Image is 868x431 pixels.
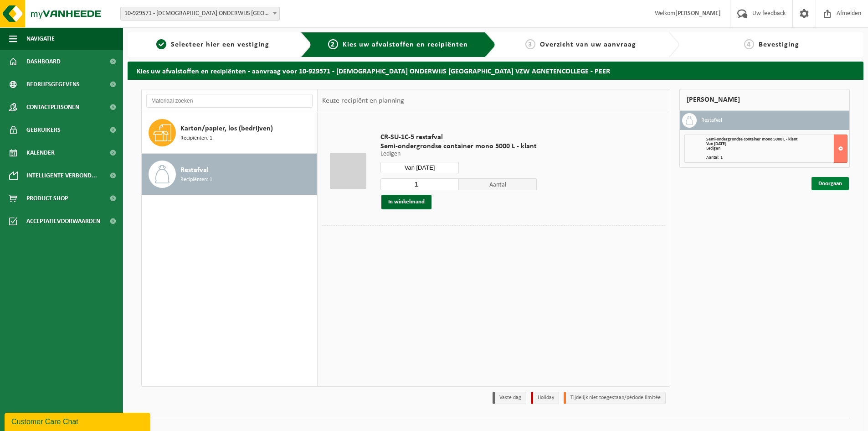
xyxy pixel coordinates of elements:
input: Selecteer datum [380,162,459,173]
div: [PERSON_NAME] [679,89,850,111]
span: Dashboard [26,50,61,73]
span: Acceptatievoorwaarden [26,210,100,233]
span: Gebruikers [26,119,61,141]
div: Keuze recipiënt en planning [318,89,409,112]
div: Ledigen [706,146,847,151]
span: Product Shop [26,187,68,210]
span: CR-SU-1C-5 restafval [380,133,537,142]
span: Bevestiging [759,41,799,48]
span: Contactpersonen [26,96,79,119]
strong: Van [DATE] [706,141,726,146]
span: Karton/papier, los (bedrijven) [180,123,273,134]
span: Recipiënten: 1 [180,134,212,143]
li: Holiday [531,392,559,404]
input: Materiaal zoeken [146,94,313,108]
iframe: chat widget [5,411,152,431]
button: Karton/papier, los (bedrijven) Recipiënten: 1 [142,112,317,154]
span: Selecteer hier een vestiging [171,41,269,48]
li: Tijdelijk niet toegestaan/période limitée [564,392,666,404]
span: Semi-ondergrondse container mono 5000 L - klant [380,142,537,151]
h2: Kies uw afvalstoffen en recipiënten - aanvraag voor 10-929571 - [DEMOGRAPHIC_DATA] ONDERWIJS [GEO... [128,62,863,79]
span: 2 [328,39,338,49]
span: Semi-ondergrondse container mono 5000 L - klant [706,137,797,142]
p: Ledigen [380,151,537,157]
span: Restafval [180,165,209,176]
button: Restafval Recipiënten: 1 [142,154,317,195]
div: Aantal: 1 [706,156,847,160]
li: Vaste dag [493,392,526,404]
span: 3 [525,39,535,49]
span: 1 [156,39,166,49]
a: 1Selecteer hier een vestiging [132,39,293,50]
span: 10-929571 - KATHOLIEK ONDERWIJS SINT-MICHIEL VZW AGNETENCOLLEGE - PEER [120,7,280,21]
span: 10-929571 - KATHOLIEK ONDERWIJS SINT-MICHIEL VZW AGNETENCOLLEGE - PEER [121,7,279,20]
button: In winkelmand [381,195,431,209]
h3: Restafval [701,113,722,128]
span: Bedrijfsgegevens [26,73,80,96]
span: Kalender [26,141,55,164]
span: Intelligente verbond... [26,164,97,187]
span: Recipiënten: 1 [180,176,212,184]
a: Doorgaan [812,177,849,190]
span: Navigatie [26,27,55,50]
span: Overzicht van uw aanvraag [540,41,636,48]
strong: [PERSON_NAME] [675,10,721,17]
span: Kies uw afvalstoffen en recipiënten [343,41,468,48]
span: Aantal [459,178,537,190]
span: 4 [744,39,754,49]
